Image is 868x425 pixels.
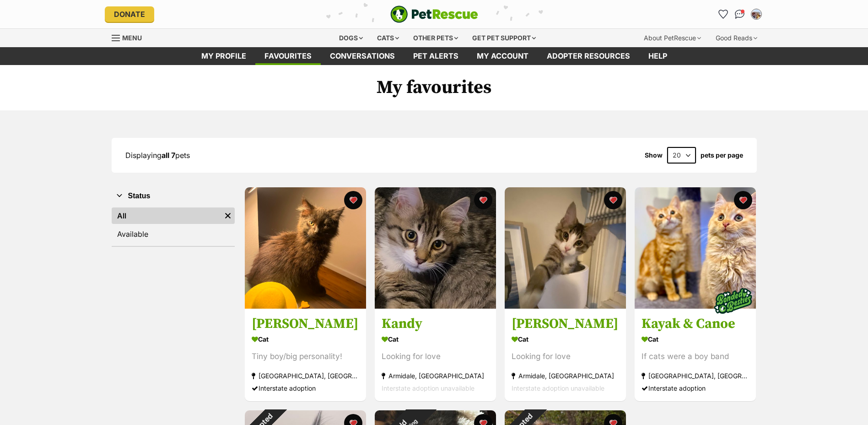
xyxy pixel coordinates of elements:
a: Kandy Cat Looking for love Armidale, [GEOGRAPHIC_DATA] Interstate adoption unavailable favourite [375,309,496,402]
a: Menu [112,29,148,45]
span: Menu [122,34,142,42]
span: Show [645,152,663,159]
a: Conversations [733,7,747,22]
a: Favourites [255,47,321,65]
div: Looking for love [512,351,619,363]
div: Dogs [333,29,369,47]
a: conversations [321,47,404,65]
a: Favourites [716,7,731,22]
div: Armidale, [GEOGRAPHIC_DATA] [382,370,489,382]
div: Cats [371,29,405,47]
img: bonded besties [710,278,756,324]
a: My profile [192,47,255,65]
h3: [PERSON_NAME] [252,316,359,333]
img: chat-41dd97257d64d25036548639549fe6c8038ab92f7586957e7f3b1b290dea8141.svg [735,10,744,19]
a: My account [468,47,538,65]
div: About PetRescue [637,29,707,47]
div: Tiny boy/big personality! [252,351,359,363]
a: Kayak & Canoe Cat If cats were a boy band [GEOGRAPHIC_DATA], [GEOGRAPHIC_DATA] Interstate adoptio... [635,309,756,402]
img: Lisa Higson profile pic [752,10,761,19]
ul: Account quick links [716,7,764,22]
button: My account [749,7,764,22]
div: Looking for love [382,351,489,363]
img: Kandy [375,187,496,309]
span: Interstate adoption unavailable [382,385,474,392]
strong: all 7 [162,151,175,160]
button: favourite [344,191,362,209]
img: Zora [245,187,366,309]
a: PetRescue [390,5,478,23]
div: [GEOGRAPHIC_DATA], [GEOGRAPHIC_DATA] [252,370,359,382]
a: All [112,207,221,224]
button: Status [112,190,235,202]
a: [PERSON_NAME] Cat Tiny boy/big personality! [GEOGRAPHIC_DATA], [GEOGRAPHIC_DATA] Interstate adopt... [245,309,366,402]
a: Available [112,226,235,242]
span: Displaying pets [125,151,190,160]
button: favourite [474,191,492,209]
button: favourite [734,191,752,209]
div: Interstate adoption [642,382,749,395]
img: Keith [505,187,626,309]
img: Kayak & Canoe [635,187,756,309]
div: Interstate adoption [252,382,359,395]
a: Help [639,47,676,65]
h3: Kayak & Canoe [642,316,749,333]
h3: [PERSON_NAME] [512,316,619,333]
h3: Kandy [382,316,489,333]
div: Cat [382,333,489,346]
button: favourite [604,191,622,209]
div: [GEOGRAPHIC_DATA], [GEOGRAPHIC_DATA] [642,370,749,382]
span: Interstate adoption unavailable [512,385,604,392]
div: If cats were a boy band [642,351,749,363]
a: [PERSON_NAME] Cat Looking for love Armidale, [GEOGRAPHIC_DATA] Interstate adoption unavailable fa... [505,309,626,402]
img: logo-e224e6f780fb5917bec1dbf3a21bbac754714ae5b6737aabdf751b685950b380.svg [390,5,478,23]
a: Adopter resources [538,47,639,65]
div: Cat [512,333,619,346]
label: pets per page [701,152,743,159]
div: Good Reads [709,29,764,47]
div: Cat [642,333,749,346]
a: Pet alerts [404,47,468,65]
a: Donate [105,6,154,22]
a: Remove filter [221,207,235,224]
div: Status [112,206,235,246]
div: Cat [252,333,359,346]
div: Other pets [407,29,464,47]
div: Get pet support [466,29,542,47]
div: Armidale, [GEOGRAPHIC_DATA] [512,370,619,382]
